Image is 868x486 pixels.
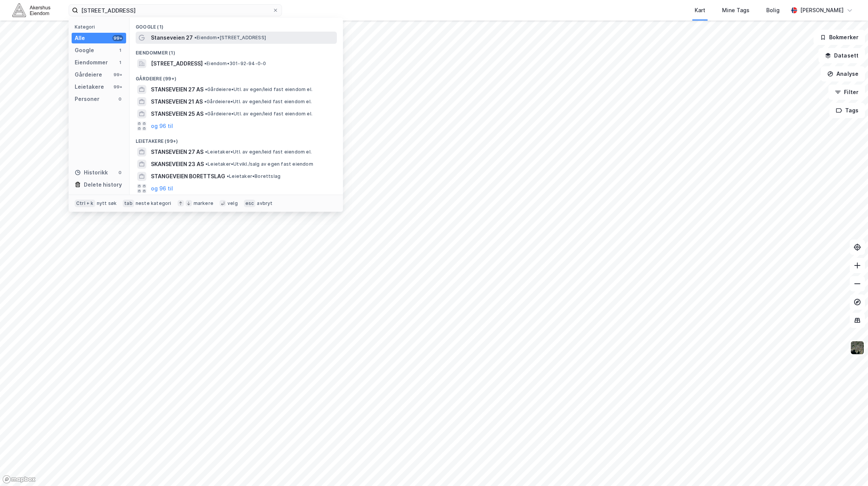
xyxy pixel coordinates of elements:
div: nytt søk [97,200,117,206]
span: STANSEVEIEN 27 AS [151,147,203,157]
span: STANSEVEIEN 25 AS [151,109,203,118]
div: 99+ [112,84,123,90]
div: Personer [75,94,99,104]
div: 1 [117,47,123,53]
iframe: Chat Widget [830,449,868,486]
div: 0 [117,169,123,176]
div: velg [227,200,238,206]
div: Delete history [84,180,122,189]
div: Bolig [766,6,780,15]
span: • [227,173,229,179]
span: Eiendom • 301-92-94-0-0 [204,61,266,67]
div: Kategori [75,24,126,30]
span: Gårdeiere • Utl. av egen/leid fast eiendom el. [205,111,312,117]
div: 99+ [112,35,123,41]
div: Ctrl + k [75,200,95,207]
span: Gårdeiere • Utl. av egen/leid fast eiendom el. [204,99,312,105]
button: Analyse [821,66,865,82]
div: Gårdeiere (99+) [130,70,343,83]
span: • [205,111,207,117]
div: Eiendommer [75,58,108,67]
span: Leietaker • Borettslag [227,173,280,179]
div: Google (1) [130,18,343,32]
span: STANSEVEIEN 21 AS [151,97,203,106]
div: Leietakere (99+) [130,132,343,146]
span: Leietaker • Utl. av egen/leid fast eiendom el. [205,149,312,155]
span: • [205,86,207,92]
span: Eiendom • [STREET_ADDRESS] [194,35,266,41]
span: SKANSEVEIEN 23 AS [151,160,204,169]
div: [PERSON_NAME] [800,6,844,15]
div: neste kategori [136,200,171,206]
div: 99+ [112,72,123,78]
div: Kontrollprogram for chat [830,449,868,486]
span: STANGEVEIEN BORETTSLAG [151,172,225,181]
button: Bokmerker [814,30,865,45]
img: 9k= [850,341,865,355]
span: • [204,99,207,104]
div: avbryt [257,200,272,206]
div: markere [194,200,213,206]
div: 1 [117,59,123,66]
div: 0 [117,96,123,102]
span: • [204,61,207,66]
span: • [205,161,208,167]
span: STANSEVEIEN 27 AS [151,85,203,94]
div: Google [75,46,94,55]
div: esc [244,200,256,207]
span: Leietaker • Utvikl./salg av egen fast eiendom [205,161,313,167]
input: Søk på adresse, matrikkel, gårdeiere, leietakere eller personer [78,5,272,16]
div: tab [123,200,134,207]
div: Historikk [75,168,108,177]
div: Kart [695,6,705,15]
img: akershus-eiendom-logo.9091f326c980b4bce74ccdd9f866810c.svg [12,3,50,17]
span: Stanseveien 27 [151,33,193,42]
button: Filter [828,85,865,100]
span: • [194,35,197,40]
div: Mine Tags [722,6,749,15]
div: Leietakere [75,82,104,91]
button: og 96 til [151,121,173,131]
div: Gårdeiere [75,70,102,79]
span: • [205,149,207,155]
div: Eiendommer (1) [130,44,343,58]
div: Alle [75,34,85,43]
span: [STREET_ADDRESS] [151,59,203,68]
button: Datasett [818,48,865,63]
span: Gårdeiere • Utl. av egen/leid fast eiendom el. [205,86,312,93]
a: Mapbox homepage [2,475,36,484]
button: og 96 til [151,184,173,193]
button: Tags [830,103,865,118]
